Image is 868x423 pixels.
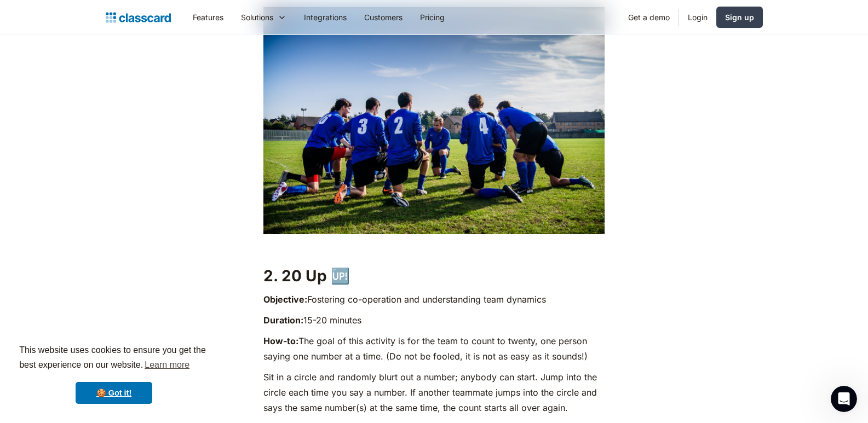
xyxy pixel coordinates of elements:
[263,240,605,255] p: ‍
[76,382,152,404] a: dismiss cookie message
[295,5,355,30] a: Integrations
[241,11,273,23] div: Solutions
[263,7,605,234] img: a coach and his football team kneeling in a circle on a field
[263,335,298,346] strong: How-to:
[355,5,411,30] a: Customers
[232,5,295,30] div: Solutions
[716,7,763,28] a: Sign up
[725,11,754,23] div: Sign up
[106,10,171,25] a: home
[184,5,232,30] a: Features
[619,5,679,30] a: Get a demo
[263,266,350,285] strong: 2. 20 Up 🆙
[263,315,303,326] strong: Duration:
[9,333,219,414] div: cookieconsent
[679,5,716,30] a: Login
[263,369,605,415] p: Sit in a circle and randomly blurt out a number; anybody can start. Jump into the circle each tim...
[831,386,857,412] iframe: Intercom live chat
[263,333,605,364] p: The goal of this activity is for the team to count to twenty, one person saying one number at a t...
[143,357,191,373] a: learn more about cookies
[263,292,605,307] p: Fostering co-operation and understanding team dynamics
[263,312,605,328] p: 15-20 minutes
[19,344,209,373] span: This website uses cookies to ensure you get the best experience on our website.
[411,5,453,30] a: Pricing
[263,294,307,305] strong: Objective:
